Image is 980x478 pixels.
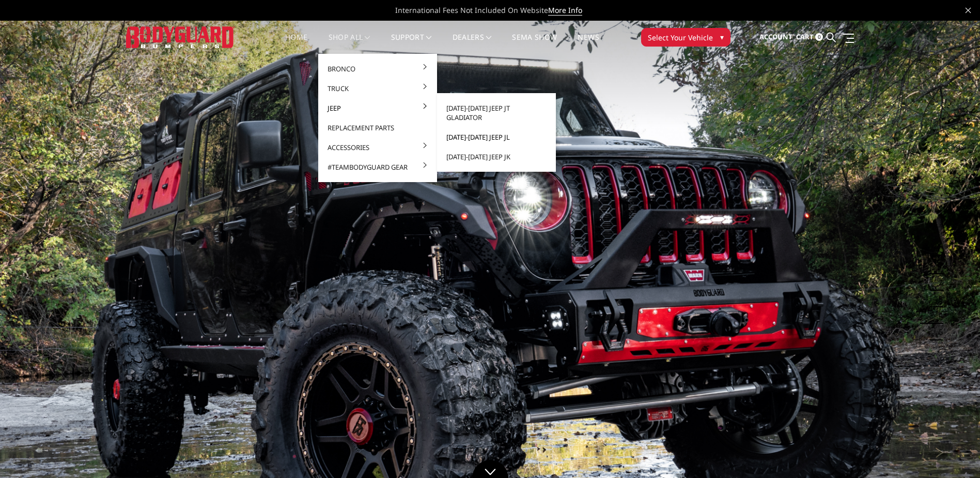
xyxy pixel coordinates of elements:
a: News [578,34,599,54]
a: Replacement Parts [322,118,433,138]
button: 4 of 5 [932,307,943,324]
button: Select Your Vehicle [641,28,730,47]
button: 5 of 5 [932,324,943,340]
a: shop all [329,34,370,54]
span: 0 [815,33,823,41]
span: ▾ [720,32,724,42]
span: Cart [796,32,814,41]
a: Truck [322,79,433,98]
span: Select Your Vehicle [648,32,713,43]
a: [DATE]-[DATE] Jeep JL [441,127,552,147]
a: Support [391,34,432,54]
a: #TeamBodyguard Gear [322,157,433,177]
a: Home [285,34,307,54]
a: Click to Down [472,460,508,478]
a: More Info [548,5,582,16]
a: [DATE]-[DATE] Jeep JK [441,147,552,167]
img: BODYGUARD BUMPERS [126,26,235,48]
a: Cart 0 [796,23,823,51]
a: [DATE]-[DATE] Jeep JT Gladiator [441,98,552,127]
a: SEMA Show [512,34,557,54]
button: 1 of 5 [932,258,943,274]
span: Account [759,32,792,41]
button: 2 of 5 [932,274,943,291]
a: Dealers [453,34,492,54]
a: Jeep [322,98,433,118]
button: 3 of 5 [932,291,943,307]
a: Accessories [322,138,433,157]
a: Bronco [322,59,433,79]
a: Account [759,23,792,51]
